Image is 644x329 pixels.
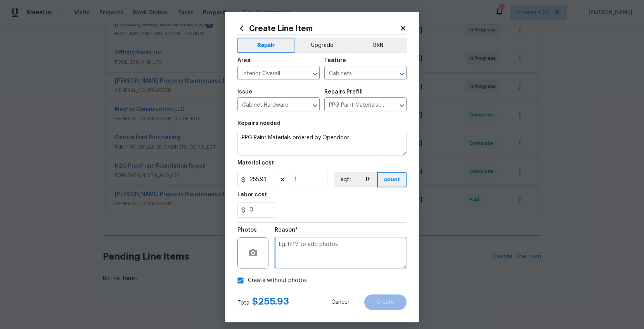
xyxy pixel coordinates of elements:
h5: Feature [324,58,346,63]
button: Create [364,294,407,310]
button: sqft [334,172,358,187]
h5: Repairs Prefill [324,89,363,95]
h5: Repairs needed [237,121,280,126]
button: BRN [350,38,407,53]
h2: Create Line Item [237,24,400,33]
textarea: PPG Paint Materials ordered by Opendoor [237,131,407,156]
button: Open [396,100,407,111]
span: Cancel [331,300,349,305]
span: Create [377,300,394,305]
span: $ 255.93 [252,297,289,306]
div: Total [237,298,289,307]
h5: Material cost [237,160,274,166]
h5: Reason* [275,227,298,233]
button: Repair [237,38,294,53]
h5: Photos [237,227,257,233]
button: count [377,172,407,187]
span: Create without photos [248,277,307,285]
button: Open [310,69,320,80]
button: ft [358,172,377,187]
button: Open [396,69,407,80]
button: Cancel [319,294,361,310]
button: Upgrade [294,38,350,53]
button: Open [310,100,320,111]
h5: Issue [237,89,252,95]
h5: Labor cost [237,192,267,197]
h5: Area [237,58,251,63]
